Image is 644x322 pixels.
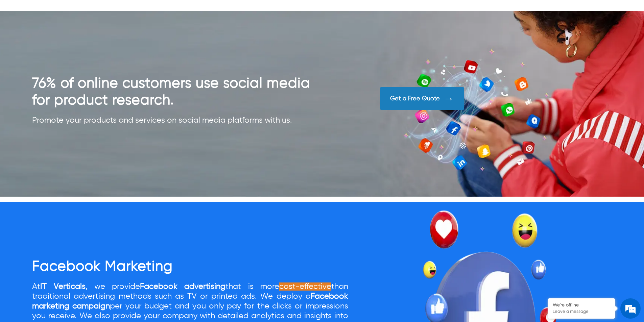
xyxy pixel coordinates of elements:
[553,309,610,315] p: Leave a message
[390,95,440,102] div: Get a Free Quote
[32,116,322,125] div: Promote your products and services on social media platforms with us.
[140,282,225,291] a: Facebook advertising
[40,282,85,291] a: IT Verticals
[380,87,612,110] a: Get a Free Quote
[279,282,331,291] span: cost-effective
[553,302,610,308] div: We're offline
[32,75,322,109] h2: 76% of online customers use social media for product research.
[32,259,173,274] a: Facebook Marketing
